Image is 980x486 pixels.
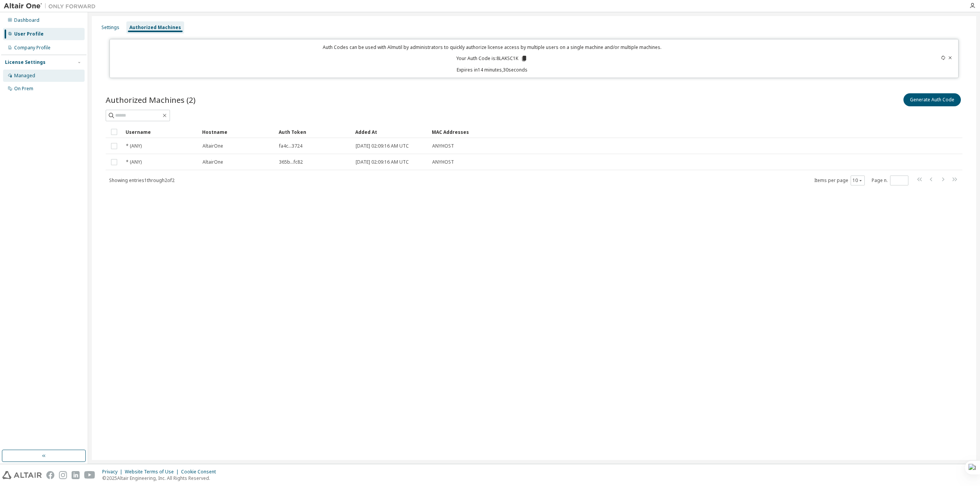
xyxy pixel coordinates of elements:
span: Showing entries 1 through 2 of 2 [109,177,175,184]
span: [DATE] 02:09:16 AM UTC [356,143,409,149]
div: Authorized Machines [129,24,181,31]
span: ANYHOST [432,159,454,165]
div: Website Terms of Use [125,469,181,475]
span: ANYHOST [432,143,454,149]
span: Items per page [814,176,865,185]
p: © 2025 Altair Engineering, Inc. All Rights Reserved. [102,475,220,481]
span: Page n. [872,176,908,185]
div: Company Profile [14,45,51,51]
span: Authorized Machines (2) [106,94,196,105]
div: Username [126,126,196,138]
img: facebook.svg [46,471,54,479]
div: MAC Addresses [432,126,882,138]
div: Hostname [202,126,273,138]
span: * (ANY) [126,159,142,165]
img: altair_logo.svg [2,471,42,479]
div: Settings [101,24,119,31]
span: [DATE] 02:09:16 AM UTC [356,159,409,165]
div: Privacy [102,469,125,475]
span: 365b...fc82 [279,159,303,165]
img: youtube.svg [84,471,95,479]
div: Dashboard [14,17,39,23]
button: 10 [853,177,863,184]
p: Expires in 14 minutes, 30 seconds [114,67,869,73]
img: Altair One [4,2,100,10]
div: Cookie Consent [181,469,220,475]
span: AltairOne [203,143,223,149]
button: Generate Auth Code [903,93,961,106]
span: * (ANY) [126,143,142,149]
div: Managed [14,73,35,79]
div: On Prem [14,86,33,92]
div: Added At [355,126,426,138]
div: User Profile [14,31,44,37]
div: Auth Token [279,126,349,138]
p: Your Auth Code is: 8LAKSC1K [456,55,528,62]
span: fa4c...3724 [279,143,302,149]
img: linkedin.svg [72,471,80,479]
span: AltairOne [203,159,223,165]
img: instagram.svg [59,471,67,479]
p: Auth Codes can be used with Almutil by administrators to quickly authorize license access by mult... [114,44,869,50]
div: License Settings [5,59,46,65]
